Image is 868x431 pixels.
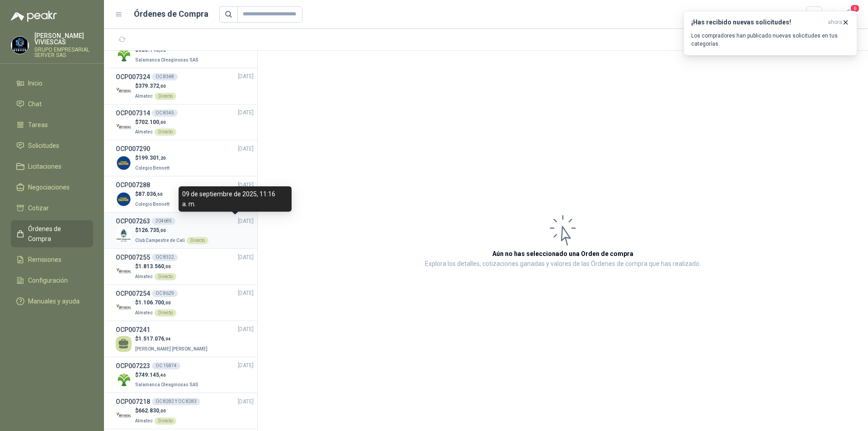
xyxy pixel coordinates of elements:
div: 204685 [152,218,175,225]
span: 1.517.076 [138,336,171,342]
h3: OCP007255 [116,252,150,262]
p: $ [135,154,171,162]
div: OC 8348 [152,73,178,81]
h3: OCP007218 [116,397,150,407]
h3: OCP007290 [116,144,150,154]
h3: OCP007324 [116,72,150,82]
a: Remisiones [11,251,93,268]
span: Colegio Bennett [135,202,170,207]
div: Directo [155,128,176,136]
img: Company Logo [116,155,132,171]
span: Chat [28,99,42,109]
span: [DATE] [238,253,254,262]
span: ,00 [164,264,171,269]
button: 6 [841,6,857,23]
span: [DATE] [238,289,254,298]
p: GRUPO EMPRESARIAL SERVER SAS [34,47,93,58]
span: Órdenes de Compra [28,224,85,244]
a: OCP007223OC 15874[DATE] Company Logo$749.145,46Salamanca Oleaginosas SAS [116,361,254,389]
h3: OCP007223 [116,361,150,371]
a: OCP007324OC 8348[DATE] Company Logo$379.372,00AlmatecDirecto [116,72,254,100]
span: [DATE] [238,398,254,406]
span: ,60 [156,192,163,197]
a: OCP007263204685[DATE] Company Logo$126.735,00Club Campestre de CaliDirecto [116,216,254,245]
span: Almatec [135,310,153,315]
span: ,20 [159,156,166,161]
img: Company Logo [116,191,132,207]
a: OCP007241[DATE] $1.517.076,94[PERSON_NAME] [PERSON_NAME] [116,325,254,353]
p: $ [135,407,176,415]
a: OCP007254OC 8629[DATE] Company Logo$1.106.700,00AlmatecDirecto [116,289,254,317]
p: $ [135,335,209,343]
p: Los compradores han publicado nuevas solicitudes en tus categorías. [691,32,849,48]
span: Almatec [135,274,153,279]
span: Salamanca Oleaginosas SAS [135,382,198,387]
button: ¡Has recibido nuevas solicitudes!ahora Los compradores han publicado nuevas solicitudes en tus ca... [684,11,857,56]
p: $ [135,190,171,199]
p: $ [135,226,208,235]
img: Company Logo [11,37,28,54]
span: [DATE] [238,109,254,117]
span: 1.106.700 [138,299,171,306]
div: OC 8322 [152,254,178,261]
img: Company Logo [116,372,132,388]
span: Colegio Bennett [135,166,170,171]
span: Configuración [28,275,68,285]
span: Inicio [28,78,42,88]
a: Órdenes de Compra [11,220,93,247]
span: Almatec [135,418,153,423]
h3: OCP007288 [116,180,150,190]
img: Company Logo [116,227,132,243]
span: 379.372 [138,83,166,89]
a: Configuración [11,272,93,289]
span: Salamanca Oleaginosas SAS [135,57,198,62]
span: [DATE] [238,325,254,334]
span: 702.100 [138,119,166,125]
a: Tareas [11,116,93,133]
a: OCP007314OC 8345[DATE] Company Logo$702.100,00AlmatecDirecto [116,108,254,137]
img: Company Logo [116,300,132,316]
span: Almatec [135,94,153,99]
span: Cotizar [28,203,49,213]
img: Company Logo [116,119,132,135]
p: $ [135,298,176,307]
a: Manuales y ayuda [11,293,93,310]
img: Company Logo [116,47,132,63]
span: ,00 [164,300,171,305]
p: $ [135,262,176,271]
div: Directo [155,417,176,425]
h3: Aún no has seleccionado una Orden de compra [492,249,633,259]
span: 6 [850,4,860,13]
a: Solicitudes [11,137,93,154]
div: 09 de septiembre de 2025, 11:16 a. m. [179,186,292,212]
span: [DATE] [238,72,254,81]
span: ,00 [159,408,166,413]
div: Directo [155,93,176,100]
span: Tareas [28,120,48,130]
span: ,00 [159,120,166,125]
h3: OCP007314 [116,108,150,118]
a: OCP007218OC 8282 Y OC 8283[DATE] Company Logo$662.830,00AlmatecDirecto [116,397,254,425]
span: ,46 [159,373,166,378]
a: Chat [11,95,93,113]
a: Negociaciones [11,179,93,196]
div: OC 8282 Y OC 8283 [152,398,200,405]
h3: OCP007254 [116,289,150,298]
div: Directo [155,309,176,317]
span: 126.735 [138,227,166,233]
h3: ¡Has recibido nuevas solicitudes! [691,19,824,26]
span: ,00 [159,228,166,233]
p: $ [135,82,176,90]
span: 87.036 [138,191,163,197]
span: ,32 [159,47,166,52]
span: [DATE] [238,145,254,153]
span: Solicitudes [28,141,59,151]
span: [DATE] [238,181,254,189]
h3: OCP007263 [116,216,150,226]
span: 320.143 [138,47,166,53]
h1: Órdenes de Compra [134,8,208,20]
div: OC 8345 [152,109,178,117]
span: 662.830 [138,407,166,414]
p: $ [135,118,176,127]
p: $ [135,371,200,379]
